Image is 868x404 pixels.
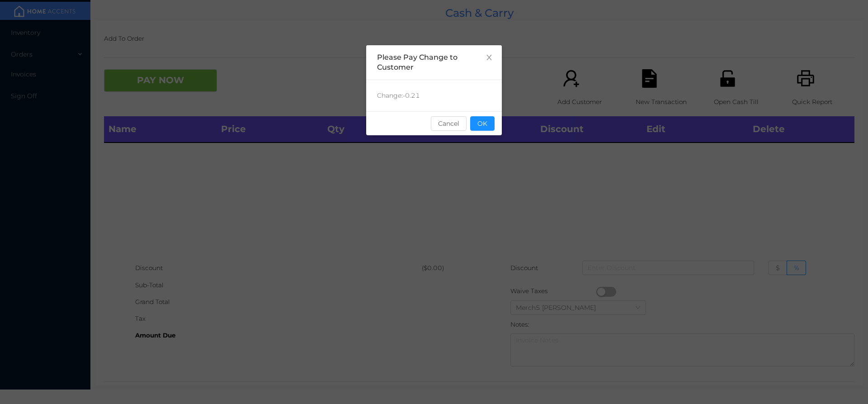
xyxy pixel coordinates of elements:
button: Close [476,45,502,71]
button: OK [470,116,495,131]
div: Please Pay Change to Customer [377,52,491,72]
button: Cancel [431,116,467,131]
i: icon: close [486,54,493,61]
div: Change: -0.21 [366,80,502,111]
